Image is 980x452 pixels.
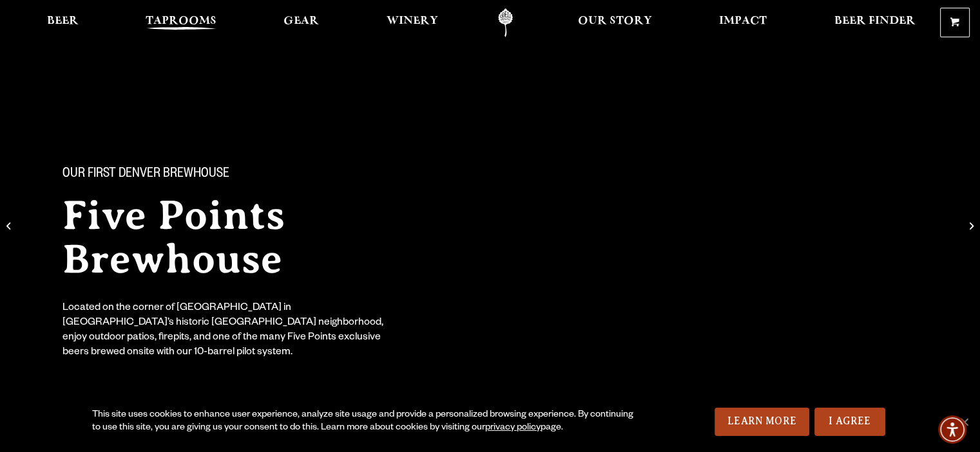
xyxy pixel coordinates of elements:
a: Taprooms [137,8,225,37]
a: privacy policy [485,423,541,433]
a: Gear [275,8,327,37]
a: Learn More [715,408,809,436]
span: Gear [283,16,319,26]
span: Taprooms [146,16,216,26]
div: Located on the corner of [GEOGRAPHIC_DATA] in [GEOGRAPHIC_DATA]’s historic [GEOGRAPHIC_DATA] neig... [62,302,392,361]
div: Accessibility Menu [938,415,966,444]
a: Winery [378,8,447,37]
a: Beer [39,8,87,37]
span: Our First Denver Brewhouse [62,167,229,183]
a: Beer Finder [825,8,923,37]
a: Our Story [570,8,660,37]
a: Odell Home [481,8,530,37]
a: I Agree [814,408,885,436]
a: Impact [711,8,775,37]
span: Impact [719,16,767,26]
span: Winery [387,16,438,26]
div: This site uses cookies to enhance user experience, analyze site usage and provide a personalized ... [92,409,642,435]
span: Beer Finder [834,16,915,26]
span: Our Story [578,16,652,26]
span: Beer [47,16,79,26]
h2: Five Points Brewhouse [62,194,465,281]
